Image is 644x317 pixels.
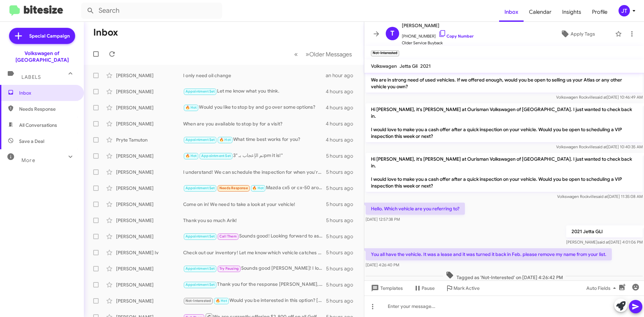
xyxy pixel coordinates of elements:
div: [PERSON_NAME] [116,217,183,224]
span: Templates [370,282,403,294]
span: said at [596,194,608,199]
span: Pause [422,282,435,294]
div: 5 hours ago [326,153,359,159]
div: Mazda cx5 or cx-50 around [DATE] or 2023 year [183,184,326,192]
span: Volkswagen [371,63,397,69]
p: Hi [PERSON_NAME], it's [PERSON_NAME] at Ourisman Volkswagen of [GEOGRAPHIC_DATA]. I just wanted t... [366,153,643,192]
a: Profile [587,2,613,22]
a: Copy Number [438,34,474,39]
span: Volkswagen Rockville [DATE] 10:40:35 AM [556,144,643,149]
span: 🔥 Hot [185,154,197,158]
div: [PERSON_NAME] [116,201,183,208]
button: JT [613,5,637,16]
div: JT [619,5,630,16]
span: said at [597,240,609,245]
div: [PERSON_NAME] [116,233,183,240]
div: تم الإعجاب بـ "3pm it is!" [183,152,326,160]
div: 5 hours ago [326,169,359,175]
div: [PERSON_NAME] [116,72,183,79]
div: Thank you so much Arik! [183,217,326,224]
span: Volkswagen Rockville [DATE] 11:35:08 AM [557,194,643,199]
a: Inbox [499,2,524,22]
span: Apply Tags [571,28,595,40]
div: What time best works for you? [183,136,326,144]
span: [PERSON_NAME] [DATE] 4:01:06 PM [566,240,643,245]
div: Would you like to stop by and go over some options? [183,104,326,111]
div: [PERSON_NAME] [116,265,183,272]
div: [PERSON_NAME] [116,120,183,127]
span: 🔥 Hot [252,186,264,190]
div: 5 hours ago [326,249,359,256]
p: You all have the vehicle. It was a lease and it was turned it back in Feb. please remove my name ... [366,248,612,260]
input: Search [81,3,222,19]
div: Sounds good! Looking forward to assist you. [183,232,326,240]
button: Previous [290,47,302,61]
div: Pryte Tamuton [116,137,183,143]
div: [PERSON_NAME] [116,185,183,192]
p: Hi Tiona this is [PERSON_NAME], General Sales Manager at Ourisman Volkswagen of [GEOGRAPHIC_DATA]... [366,54,643,93]
span: Appointment Set [185,186,215,190]
span: said at [595,144,607,149]
span: said at [595,95,607,100]
span: Not-Interested [185,299,211,303]
span: Older Service Buyback [402,40,474,46]
a: Special Campaign [9,28,75,44]
span: T [390,28,394,39]
span: [PHONE_NUMBER] [402,30,474,40]
span: Appointment Set [185,266,215,271]
span: Try Pausing [219,266,239,271]
span: 🔥 Hot [216,299,227,303]
div: 4 hours ago [326,104,359,111]
span: Special Campaign [29,33,70,39]
p: Hi [PERSON_NAME], it's [PERSON_NAME] at Ourisman Volkswagen of [GEOGRAPHIC_DATA]. I just wanted t... [366,103,643,142]
span: » [306,50,309,58]
span: [DATE] 4:26:40 PM [366,262,399,267]
button: Templates [364,282,408,294]
span: Appointment Set [185,282,215,287]
span: Appointment Set [201,154,231,158]
div: 5 hours ago [326,298,359,304]
div: 5 hours ago [326,185,359,192]
div: an hour ago [326,72,359,79]
small: Not-Interested [371,50,399,56]
div: Come on in! We need to take a look at your vehicle! [183,201,326,208]
span: Call Them [219,234,237,239]
button: Pause [408,282,440,294]
div: 4 hours ago [326,137,359,143]
div: 4 hours ago [326,88,359,95]
h1: Inbox [93,27,118,38]
button: Auto Fields [581,282,624,294]
span: More [21,157,35,163]
span: Appointment Set [185,138,215,142]
div: Let me know what you think. [183,88,326,95]
nav: Page navigation example [290,47,356,61]
span: « [294,50,298,58]
div: Check out our inventory! Let me know which vehicle catches your eye! [URL][DOMAIN_NAME] [183,249,326,256]
span: Volkswagen Rockville [DATE] 10:46:49 AM [556,95,643,100]
span: Labels [21,74,41,80]
span: [PERSON_NAME] [402,21,474,30]
a: Insights [557,2,587,22]
div: 5 hours ago [326,201,359,208]
span: Tagged as 'Not-Interested' on [DATE] 4:26:42 PM [443,271,566,281]
div: 5 hours ago [326,233,359,240]
p: 2021 Jetta GLI [566,225,643,237]
div: 5 hours ago [326,281,359,288]
span: 🔥 Hot [185,105,197,110]
div: [PERSON_NAME] [116,169,183,175]
div: I only need oil change [183,72,326,79]
span: Jetta Gli [399,63,418,69]
span: Appointment Set [185,89,215,94]
div: When are you available to stop by for a visit? [183,120,326,127]
div: 5 hours ago [326,265,359,272]
div: I understand! We can schedule the inspection for when you're Golf is back! Let me know your avail... [183,169,326,175]
div: [PERSON_NAME] [116,298,183,304]
button: Mark Active [440,282,485,294]
span: Save a Deal [19,138,44,145]
span: [DATE] 12:57:38 PM [366,217,400,222]
div: Thank you for the response [PERSON_NAME], let me know if you have any questions for me. I am here... [183,281,326,288]
div: 4 hours ago [326,120,359,127]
